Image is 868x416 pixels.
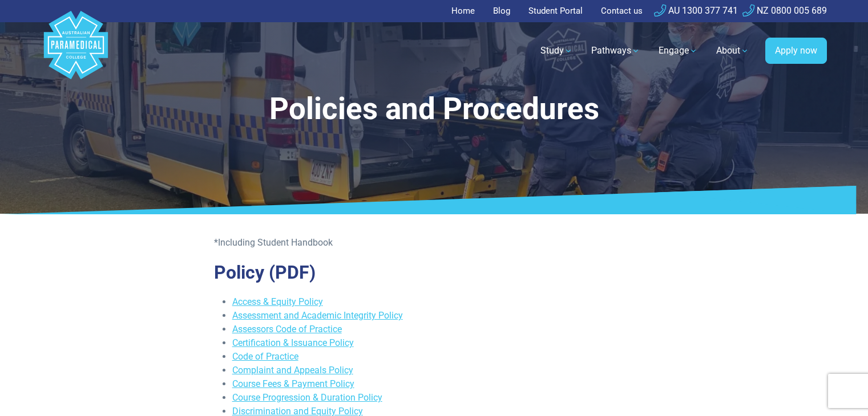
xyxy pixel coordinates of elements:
a: Course Fees & Payment Policy [232,378,354,389]
a: Access & Equity Policy [232,296,323,307]
a: NZ 0800 005 689 [742,5,827,16]
a: Complaint and Appeals Policy [232,365,353,376]
a: Study [534,35,580,67]
a: Apply now [765,38,827,64]
a: About [709,35,756,67]
a: Engage [652,35,705,67]
a: Australian Paramedical College [42,22,110,80]
a: Assessors Code of Practice [232,324,342,335]
p: *Including Student Handbook [214,236,655,250]
a: Course Progression & Duration Policy [232,392,382,403]
h2: Policy (PDF) [214,262,655,283]
a: Pathways [584,35,647,67]
h1: Policies and Procedures [100,91,768,127]
a: AU 1300 377 741 [654,5,738,16]
a: Code of Practice [232,351,298,362]
a: Assessment and Academic Integrity Policy [232,310,403,321]
a: Certification & Issuance Policy [232,337,354,348]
